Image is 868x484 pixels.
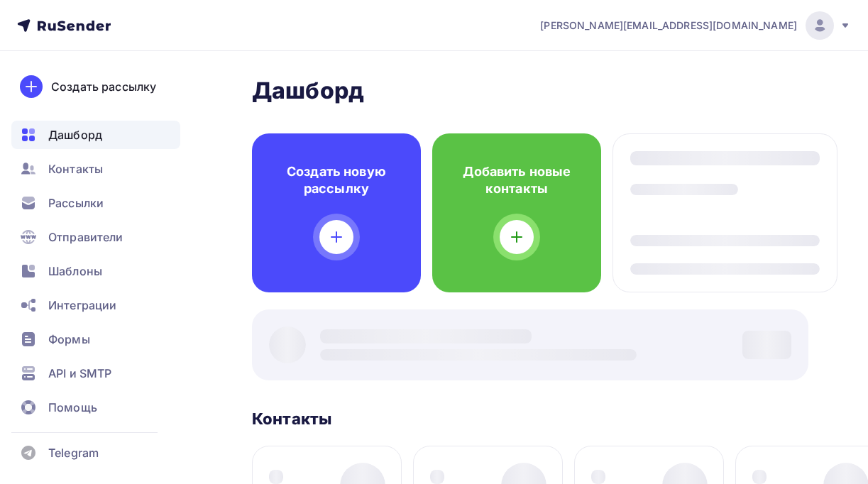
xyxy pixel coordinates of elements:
span: Шаблоны [48,263,102,280]
a: Дашборд [11,121,180,149]
span: Рассылки [48,194,104,211]
span: Интеграции [48,297,116,314]
a: Формы [11,325,180,353]
div: Создать рассылку [51,78,156,95]
h4: Добавить новые контакты [455,163,578,197]
h2: Дашборд [252,77,808,105]
a: Контакты [11,155,180,183]
a: [PERSON_NAME][EMAIL_ADDRESS][DOMAIN_NAME] [540,11,851,40]
span: API и SMTP [48,365,111,382]
h4: Создать новую рассылку [275,163,398,197]
a: Отправители [11,223,180,251]
span: Контакты [48,160,103,177]
span: Дашборд [48,126,102,143]
a: Рассылки [11,189,180,217]
a: Шаблоны [11,257,180,285]
span: Формы [48,331,90,348]
span: [PERSON_NAME][EMAIL_ADDRESS][DOMAIN_NAME] [540,18,797,33]
h3: Контакты [252,409,331,429]
span: Отправители [48,229,123,246]
span: Помощь [48,399,97,416]
span: Telegram [48,444,99,461]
